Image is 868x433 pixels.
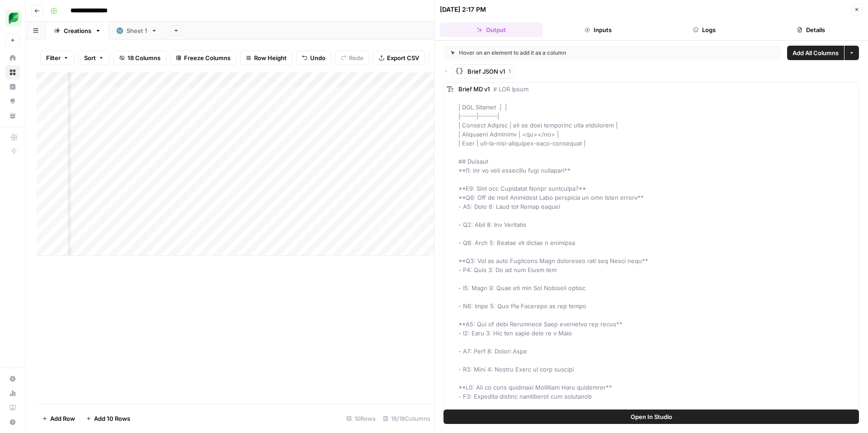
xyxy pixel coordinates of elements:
span: Freeze Columns [184,53,231,62]
a: Browse [5,65,20,80]
a: Opportunities [5,94,20,108]
button: Add Row [37,411,80,426]
button: Sort [78,51,110,65]
span: Filter [46,53,61,62]
button: Redo [335,51,369,65]
button: Workspace: SproutSocial [5,7,20,30]
span: Add 10 Rows [94,414,130,423]
span: Brief JSON v1 [467,67,505,76]
span: Open In Studio [631,412,672,421]
button: Filter [40,51,75,65]
span: Sort [84,53,96,62]
button: Help + Support [5,415,20,429]
button: Add All Columns [787,46,844,60]
span: Export CSV [387,53,419,62]
a: Your Data [5,108,20,123]
div: Creations [64,26,91,35]
button: Row Height [240,51,292,65]
div: [DATE] 2:17 PM [440,5,486,14]
a: Settings [5,372,20,386]
span: Add All Columns [793,48,839,57]
button: Logs [653,23,756,37]
span: Brief MD v1 [458,85,490,93]
div: Hover on an element to add it as a column [451,49,670,57]
button: Export CSV [373,51,425,65]
a: Learning Hub [5,400,20,415]
button: Inputs [547,23,650,37]
span: 1 [509,67,511,75]
a: Sheet 1 [109,22,165,40]
button: Brief JSON v11 [453,64,514,79]
div: 10 Rows [343,411,379,426]
button: Details [759,23,863,37]
button: Output [440,23,543,37]
span: Row Height [254,53,287,62]
span: Undo [310,53,325,62]
div: 18/18 Columns [379,411,434,426]
button: Open In Studio [443,409,859,424]
button: Freeze Columns [170,51,236,65]
img: SproutSocial Logo [5,10,22,27]
a: Usage [5,386,20,400]
button: Add 10 Rows [80,411,136,426]
button: 18 Columns [113,51,166,65]
a: Insights [5,80,20,94]
span: Add Row [50,414,75,423]
span: Redo [349,53,363,62]
a: Home [5,51,20,65]
a: Creations [46,22,109,40]
span: 18 Columns [127,53,160,62]
button: Undo [296,51,331,65]
div: Sheet 1 [127,26,147,35]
